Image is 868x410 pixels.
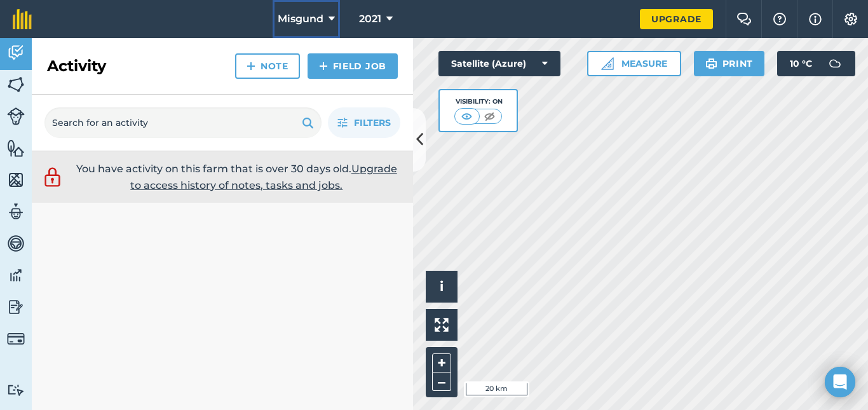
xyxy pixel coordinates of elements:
[359,11,381,27] span: 2021
[278,11,323,27] span: Misgund
[7,75,25,94] img: svg+xml;base64,PHN2ZyB4bWxucz0iaHR0cDovL3d3dy53My5vcmcvMjAwMC9zdmciIHdpZHRoPSI1NiIgaGVpZ2h0PSI2MC...
[354,116,391,130] span: Filters
[822,51,848,76] img: svg+xml;base64,PD94bWwgdmVyc2lvbj0iMS4wIiBlbmNvZGluZz0idXRmLTgiPz4KPCEtLSBHZW5lcmF0b3I6IEFkb2JlIE...
[454,97,503,107] div: Visibility: On
[426,271,458,303] button: i
[809,11,822,27] img: svg+xml;base64,PHN2ZyB4bWxucz0iaHR0cDovL3d3dy53My5vcmcvMjAwMC9zdmciIHdpZHRoPSIxNyIgaGVpZ2h0PSIxNy...
[308,53,398,79] a: Field Job
[482,110,498,123] img: svg+xml;base64,PHN2ZyB4bWxucz0iaHR0cDovL3d3dy53My5vcmcvMjAwMC9zdmciIHdpZHRoPSI1MCIgaGVpZ2h0PSI0MC...
[7,234,25,253] img: svg+xml;base64,PD94bWwgdmVyc2lvbj0iMS4wIiBlbmNvZGluZz0idXRmLTgiPz4KPCEtLSBHZW5lcmF0b3I6IEFkb2JlIE...
[7,139,25,158] img: svg+xml;base64,PHN2ZyB4bWxucz0iaHR0cDovL3d3dy53My5vcmcvMjAwMC9zdmciIHdpZHRoPSI1NiIgaGVpZ2h0PSI2MC...
[587,51,681,76] button: Measure
[640,9,713,29] a: Upgrade
[438,51,560,76] button: Satellite (Azure)
[41,165,64,189] img: svg+xml;base64,PD94bWwgdmVyc2lvbj0iMS4wIiBlbmNvZGluZz0idXRmLTgiPz4KPCEtLSBHZW5lcmF0b3I6IEFkb2JlIE...
[130,163,397,191] a: Upgrade to access history of notes, tasks and jobs.
[7,266,25,285] img: svg+xml;base64,PD94bWwgdmVyc2lvbj0iMS4wIiBlbmNvZGluZz0idXRmLTgiPz4KPCEtLSBHZW5lcmF0b3I6IEFkb2JlIE...
[7,43,25,62] img: svg+xml;base64,PD94bWwgdmVyc2lvbj0iMS4wIiBlbmNvZGluZz0idXRmLTgiPz4KPCEtLSBHZW5lcmF0b3I6IEFkb2JlIE...
[440,278,444,294] span: i
[694,51,765,76] button: Print
[247,58,255,74] img: svg+xml;base64,PHN2ZyB4bWxucz0iaHR0cDovL3d3dy53My5vcmcvMjAwMC9zdmciIHdpZHRoPSIxNCIgaGVpZ2h0PSIyNC...
[7,297,25,317] img: svg+xml;base64,PD94bWwgdmVyc2lvbj0iMS4wIiBlbmNvZGluZz0idXRmLTgiPz4KPCEtLSBHZW5lcmF0b3I6IEFkb2JlIE...
[777,51,855,76] button: 10 °C
[47,56,106,76] h2: Activity
[70,161,403,193] p: You have activity on this farm that is over 30 days old.
[7,107,25,125] img: svg+xml;base64,PD94bWwgdmVyc2lvbj0iMS4wIiBlbmNvZGluZz0idXRmLTgiPz4KPCEtLSBHZW5lcmF0b3I6IEFkb2JlIE...
[825,367,855,397] div: Open Intercom Messenger
[7,330,25,348] img: svg+xml;base64,PD94bWwgdmVyc2lvbj0iMS4wIiBlbmNvZGluZz0idXRmLTgiPz4KPCEtLSBHZW5lcmF0b3I6IEFkb2JlIE...
[432,353,451,372] button: +
[736,13,752,25] img: Two speech bubbles overlapping with the left bubble in the forefront
[7,202,25,221] img: svg+xml;base64,PD94bWwgdmVyc2lvbj0iMS4wIiBlbmNvZGluZz0idXRmLTgiPz4KPCEtLSBHZW5lcmF0b3I6IEFkb2JlIE...
[435,318,449,332] img: Four arrows, one pointing top left, one top right, one bottom right and the last bottom left
[459,110,475,123] img: svg+xml;base64,PHN2ZyB4bWxucz0iaHR0cDovL3d3dy53My5vcmcvMjAwMC9zdmciIHdpZHRoPSI1MCIgaGVpZ2h0PSI0MC...
[601,57,614,70] img: Ruler icon
[302,115,314,130] img: svg+xml;base64,PHN2ZyB4bWxucz0iaHR0cDovL3d3dy53My5vcmcvMjAwMC9zdmciIHdpZHRoPSIxOSIgaGVpZ2h0PSIyNC...
[705,56,717,71] img: svg+xml;base64,PHN2ZyB4bWxucz0iaHR0cDovL3d3dy53My5vcmcvMjAwMC9zdmciIHdpZHRoPSIxOSIgaGVpZ2h0PSIyNC...
[328,107,400,138] button: Filters
[843,13,858,25] img: A cog icon
[7,384,25,396] img: svg+xml;base64,PD94bWwgdmVyc2lvbj0iMS4wIiBlbmNvZGluZz0idXRmLTgiPz4KPCEtLSBHZW5lcmF0b3I6IEFkb2JlIE...
[790,51,812,76] span: 10 ° C
[432,372,451,391] button: –
[319,58,328,74] img: svg+xml;base64,PHN2ZyB4bWxucz0iaHR0cDovL3d3dy53My5vcmcvMjAwMC9zdmciIHdpZHRoPSIxNCIgaGVpZ2h0PSIyNC...
[44,107,322,138] input: Search for an activity
[235,53,300,79] a: Note
[7,170,25,189] img: svg+xml;base64,PHN2ZyB4bWxucz0iaHR0cDovL3d3dy53My5vcmcvMjAwMC9zdmciIHdpZHRoPSI1NiIgaGVpZ2h0PSI2MC...
[772,13,787,25] img: A question mark icon
[13,9,32,29] img: fieldmargin Logo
